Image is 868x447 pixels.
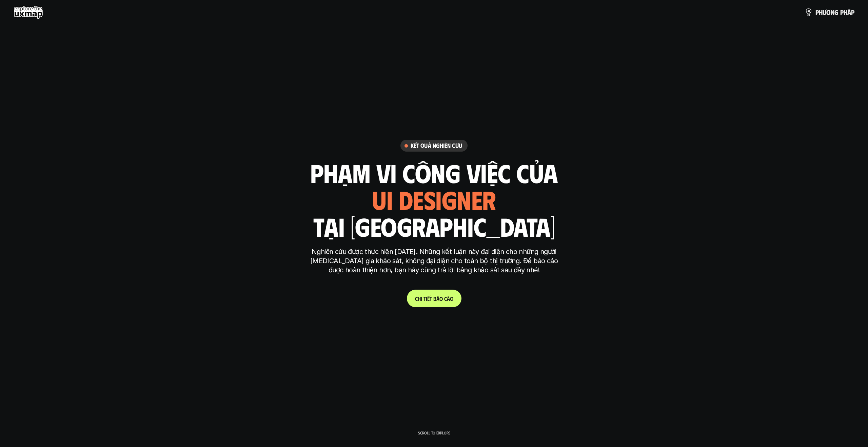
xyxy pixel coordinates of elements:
span: i [426,295,427,302]
span: g [834,8,839,16]
span: á [847,8,851,16]
span: t [423,295,426,302]
a: Chitiếtbáocáo [407,290,461,307]
span: á [436,295,439,302]
p: Scroll to explore [418,430,450,435]
span: ư [823,8,826,16]
span: o [450,295,453,302]
span: t [430,295,432,302]
span: á [447,295,450,302]
span: p [851,8,854,16]
span: h [819,8,823,16]
span: h [418,295,421,302]
h1: phạm vi công việc của [310,158,558,187]
a: phươngpháp [805,5,854,19]
span: c [444,295,447,302]
p: Nghiên cứu được thực hiện [DATE]. Những kết luận này đại diện cho những người [MEDICAL_DATA] gia ... [307,247,561,275]
span: n [831,8,834,16]
span: ế [427,295,430,302]
span: i [421,295,422,302]
h6: Kết quả nghiên cứu [411,142,462,150]
h1: tại [GEOGRAPHIC_DATA] [313,212,555,240]
span: o [439,295,443,302]
span: h [844,8,847,16]
span: ơ [826,8,831,16]
span: p [840,8,844,16]
span: b [433,295,436,302]
span: p [815,8,819,16]
span: C [415,295,418,302]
